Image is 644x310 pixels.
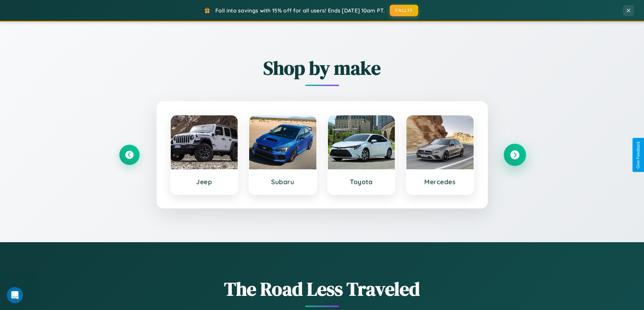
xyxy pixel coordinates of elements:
[256,178,310,186] h3: Subaru
[636,141,641,169] div: Give Feedback
[119,55,525,81] h2: Shop by make
[119,276,525,302] h1: The Road Less Traveled
[335,178,388,186] h3: Toyota
[215,7,385,14] span: Fall into savings with 15% off for all users! Ends [DATE] 10am PT.
[390,5,418,16] button: FALL15
[7,287,23,303] iframe: Intercom live chat
[177,178,231,186] h3: Jeep
[413,178,467,186] h3: Mercedes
